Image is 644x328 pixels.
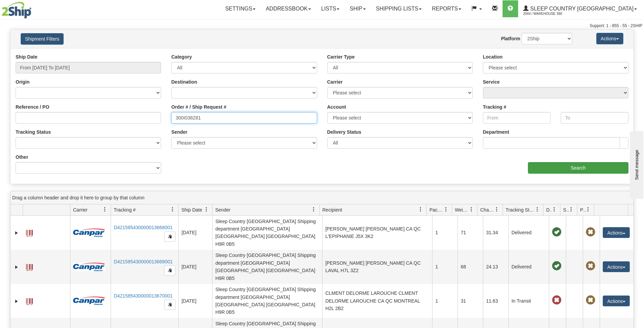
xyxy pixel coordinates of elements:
span: Pickup Not Assigned [586,261,595,271]
span: Tracking # [114,206,136,213]
a: Addressbook [261,0,316,17]
td: 11.63 [483,284,508,318]
label: Platform [501,35,520,42]
img: 14 - Canpar [73,297,105,305]
span: Tracking Status [506,206,535,213]
img: 14 - Canpar [73,228,105,237]
a: Carrier filter column settings [99,204,111,215]
a: D421585430000013669001 [114,259,173,264]
a: Lists [316,0,345,17]
td: Delivered [508,250,549,284]
a: Label [26,227,33,238]
td: 31 [458,284,483,318]
a: Tracking Status filter column settings [532,204,543,215]
span: Carrier [73,206,88,213]
a: Label [26,261,33,272]
td: Sleep Country [GEOGRAPHIC_DATA] Shipping department [GEOGRAPHIC_DATA] [GEOGRAPHIC_DATA] [GEOGRAPH... [212,250,322,284]
a: Delivery Status filter column settings [549,204,560,215]
td: 1 [432,250,458,284]
button: Copy to clipboard [164,300,176,310]
input: Search [528,162,628,174]
span: Pickup Not Assigned [586,296,595,305]
img: 14 - Canpar [73,263,105,271]
div: grid grouping header [10,191,634,204]
span: Recipient [323,206,342,213]
td: 68 [458,250,483,284]
td: [DATE] [178,216,212,250]
span: Late [552,296,561,305]
td: In Transit [508,284,549,318]
button: Shipment Filters [21,33,64,45]
label: Other [16,154,28,160]
a: Sleep Country [GEOGRAPHIC_DATA] 2044 / Warehouse 390 [518,0,642,17]
label: Order # / Ship Request # [171,104,226,110]
label: Tracking # [483,104,506,110]
span: Pickup Status [580,206,586,213]
a: D421585430000013668001 [114,225,173,230]
label: Category [171,53,192,60]
label: Account [327,104,346,110]
a: Settings [220,0,261,17]
a: D421585430000013670001 [114,293,173,299]
a: Recipient filter column settings [415,204,426,215]
input: From [483,112,551,124]
span: Delivery Status [546,206,552,213]
span: Charge [480,206,494,213]
span: Weight [455,206,469,213]
a: Shipping lists [371,0,427,17]
img: logo2044.jpg [2,2,31,19]
label: Delivery Status [327,129,361,135]
span: Packages [429,206,444,213]
span: On time [552,261,561,271]
td: Delivered [508,216,549,250]
iframe: chat widget [628,129,643,198]
label: Carrier Type [327,53,355,60]
label: Location [483,53,503,60]
a: Expand [13,298,20,305]
button: Copy to clipboard [164,232,176,242]
td: CLMENT DELORME LAROUCHE CLMENT DELORME LAROUCHE CA QC MONTREAL H2L 2B2 [322,284,432,318]
a: Shipment Issues filter column settings [565,204,577,215]
a: Sender filter column settings [308,204,319,215]
span: Pickup Not Assigned [586,227,595,237]
input: To [561,112,628,124]
a: Ship [345,0,371,17]
a: Weight filter column settings [466,204,477,215]
a: Expand [13,264,20,270]
td: Sleep Country [GEOGRAPHIC_DATA] Shipping department [GEOGRAPHIC_DATA] [GEOGRAPHIC_DATA] [GEOGRAPH... [212,216,322,250]
a: Pickup Status filter column settings [582,204,594,215]
label: Sender [171,129,187,135]
span: Ship Date [181,206,202,213]
td: 31.34 [483,216,508,250]
a: Ship Date filter column settings [201,204,212,215]
span: 2044 / Warehouse 390 [523,10,574,17]
a: Reports [427,0,466,17]
td: [DATE] [178,284,212,318]
a: Tracking # filter column settings [167,204,178,215]
div: Send message [5,6,63,11]
a: Label [26,295,33,306]
a: Expand [13,229,20,236]
td: 24.13 [483,250,508,284]
button: Actions [596,33,623,44]
span: Shipment Issues [563,206,569,213]
label: Origin [16,79,29,85]
td: 1 [432,284,458,318]
span: Sender [215,206,230,213]
button: Actions [603,261,630,272]
label: Carrier [327,79,343,85]
button: Actions [603,296,630,306]
button: Copy to clipboard [164,265,176,276]
span: On time [552,227,561,237]
td: [PERSON_NAME] [PERSON_NAME] CA QC L'EPIPHANIE J5X 3K2 [322,216,432,250]
td: [PERSON_NAME] [PERSON_NAME] CA QC LAVAL H7L 3Z2 [322,250,432,284]
td: 71 [458,216,483,250]
label: Reference / PO [16,104,49,110]
td: [DATE] [178,250,212,284]
a: Packages filter column settings [440,204,452,215]
label: Destination [171,79,197,85]
button: Actions [603,227,630,238]
a: Charge filter column settings [491,204,503,215]
span: Sleep Country [GEOGRAPHIC_DATA] [529,6,634,12]
label: Department [483,129,509,135]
